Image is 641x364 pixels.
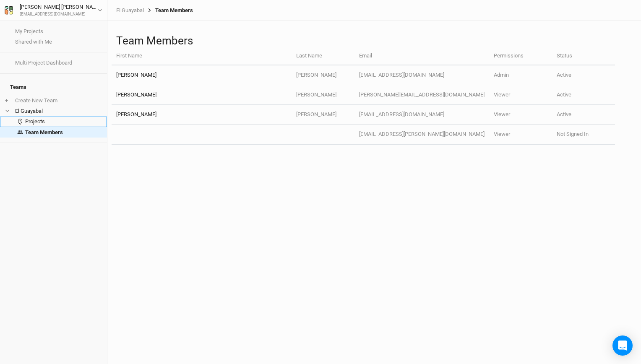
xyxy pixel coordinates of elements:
td: Viewer [489,85,552,105]
td: Active [552,85,615,105]
td: [PERSON_NAME] [292,105,354,125]
th: Last Name [292,47,354,65]
td: [PERSON_NAME] [112,65,292,85]
td: [EMAIL_ADDRESS][DOMAIN_NAME] [354,105,489,125]
th: Email [354,47,489,65]
span: + [5,97,8,104]
div: [PERSON_NAME] [PERSON_NAME] [20,3,98,11]
h4: Teams [5,79,102,96]
td: [PERSON_NAME] [112,105,292,125]
td: Viewer [489,105,552,125]
td: [PERSON_NAME] [112,85,292,105]
td: Active [552,105,615,125]
td: [PERSON_NAME] [292,65,354,85]
div: [EMAIL_ADDRESS][DOMAIN_NAME] [20,11,98,18]
td: Admin [489,65,552,85]
th: First Name [112,47,292,65]
td: [PERSON_NAME][EMAIL_ADDRESS][DOMAIN_NAME] [354,85,489,105]
a: El Guayabal [116,7,144,14]
button: [PERSON_NAME] [PERSON_NAME][EMAIL_ADDRESS][DOMAIN_NAME] [4,3,103,18]
th: Status [552,47,615,65]
td: [PERSON_NAME] [292,85,354,105]
td: Not Signed In [552,125,615,144]
td: Viewer [489,125,552,144]
h1: Team Members [116,34,632,47]
div: Team Members [144,7,193,14]
td: [EMAIL_ADDRESS][PERSON_NAME][DOMAIN_NAME] [354,125,489,144]
td: [EMAIL_ADDRESS][DOMAIN_NAME] [354,65,489,85]
th: Permissions [489,47,552,65]
div: Open Intercom Messenger [612,335,633,356]
td: Active [552,65,615,85]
